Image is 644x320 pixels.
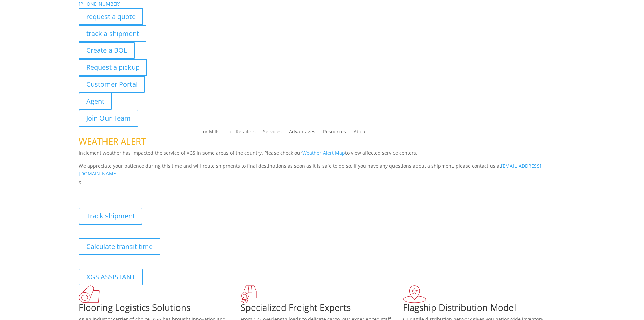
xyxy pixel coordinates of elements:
span: WEATHER ALERT [79,135,146,147]
a: Join Our Team [79,110,138,127]
a: Track shipment [79,208,142,225]
a: Advantages [289,129,315,137]
img: xgs-icon-flagship-distribution-model-red [403,285,426,303]
a: Calculate transit time [79,238,160,255]
a: Resources [323,129,346,137]
a: For Retailers [227,129,256,137]
a: Customer Portal [79,76,145,93]
a: For Mills [200,129,220,137]
a: [PHONE_NUMBER] [79,1,121,7]
h1: Flagship Distribution Model [403,303,565,315]
a: Services [263,129,282,137]
p: We appreciate your patience during this time and will route shipments to final destinations as so... [79,162,566,178]
a: XGS ASSISTANT [79,269,143,285]
b: Visibility, transparency, and control for your entire supply chain. [79,187,230,193]
img: xgs-icon-focused-on-flooring-red [241,285,257,303]
h1: Specialized Freight Experts [241,303,403,315]
a: request a quote [79,8,143,25]
a: Agent [79,93,112,110]
a: Request a pickup [79,59,147,76]
a: Create a BOL [79,42,135,59]
img: xgs-icon-total-supply-chain-intelligence-red [79,285,100,303]
p: Inclement weather has impacted the service of XGS in some areas of the country. Please check our ... [79,149,566,162]
h1: Flooring Logistics Solutions [79,303,241,315]
a: track a shipment [79,25,146,42]
p: x [79,178,566,186]
a: About [354,129,367,137]
a: Weather Alert Map [302,150,345,156]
